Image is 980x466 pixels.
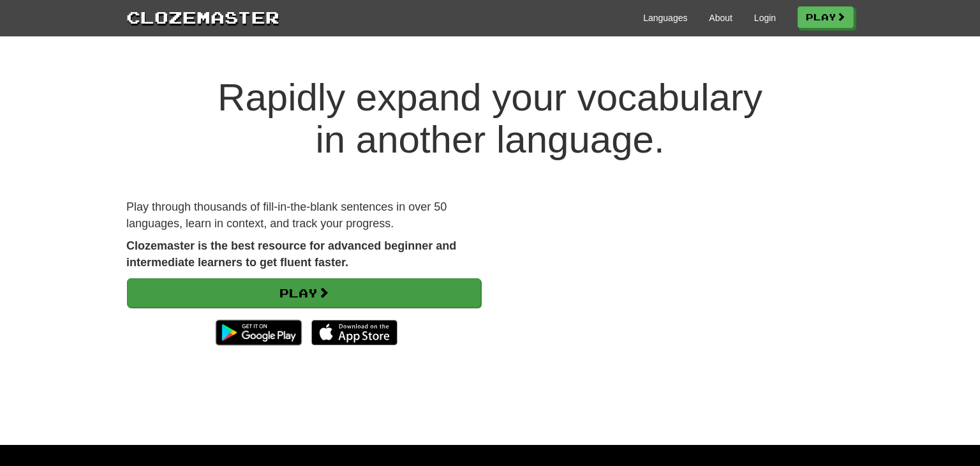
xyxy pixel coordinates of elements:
a: Login [754,11,776,24]
a: About [709,11,732,24]
strong: Clozemaster is the best resource for advanced beginner and intermediate learners to get fluent fa... [126,239,456,269]
a: Clozemaster [126,5,279,29]
a: Languages [643,11,687,24]
a: Play [798,6,854,28]
a: Play [127,278,481,308]
img: Download_on_the_App_Store_Badge_US-UK_135x40-25178aeef6eb6b83b96f5f2d004eda3bffbb37122de64afbaef7... [311,320,397,345]
p: Play through thousands of fill-in-the-blank sentences in over 50 languages, learn in context, and... [126,199,480,232]
img: Get it on Google Play [209,313,308,352]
